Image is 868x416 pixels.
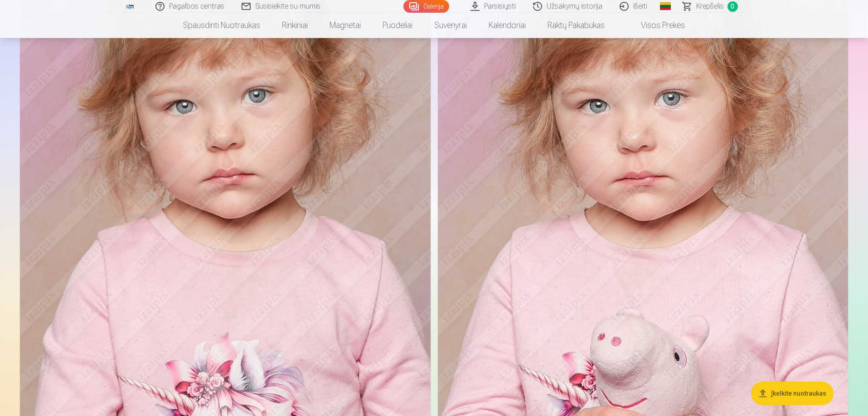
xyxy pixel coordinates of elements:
[537,13,616,38] a: Raktų pakabukas
[319,13,372,38] a: Magnetai
[751,382,834,405] button: Įkelkite nuotraukas
[616,13,696,38] a: Visos prekės
[125,4,135,9] img: /fa5
[172,13,271,38] a: Spausdinti nuotraukas
[372,13,423,38] a: Puodeliai
[696,1,724,12] span: Krepšelis
[271,13,319,38] a: Rinkiniai
[423,13,478,38] a: Suvenyrai
[727,1,738,12] span: 0
[478,13,537,38] a: Kalendoriai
